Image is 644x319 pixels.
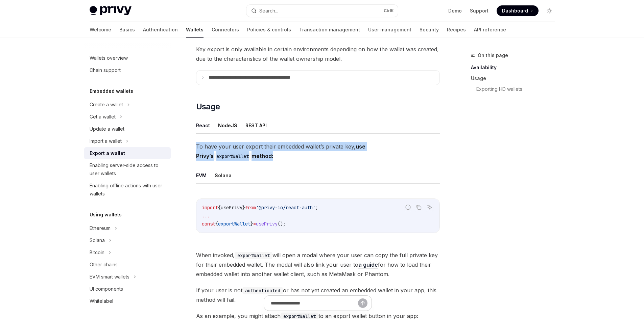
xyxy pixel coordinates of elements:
[90,261,118,269] div: Other chains
[502,7,528,14] span: Dashboard
[90,125,124,133] div: Update a wallet
[471,73,560,84] a: Usage
[299,22,360,38] a: Transaction management
[84,123,171,135] a: Update a wallet
[90,211,122,219] h5: Using wallets
[84,111,171,123] button: Get a wallet
[196,45,440,63] span: Key export is only available in certain environments depending on how the wallet was created, due...
[90,54,128,62] div: Wallets overview
[259,7,278,15] div: Search...
[196,117,210,133] button: React
[84,135,171,147] button: Import a wallet
[245,205,256,211] span: from
[215,167,232,183] button: Solana
[215,221,218,227] span: {
[90,285,123,293] div: UI components
[471,84,560,95] a: Exporting HD wallets
[235,252,272,259] code: exportWallet
[221,205,242,211] span: usePrivy
[251,221,253,227] span: }
[84,271,171,283] button: EVM smart wallets
[119,22,135,38] a: Basics
[414,203,423,212] button: Copy the contents from the code block
[253,221,256,227] span: =
[196,101,220,112] span: Usage
[84,64,171,76] a: Chain support
[448,7,462,14] a: Demo
[84,159,171,180] a: Enabling server-side access to user wallets
[256,205,315,211] span: '@privy-io/react-auth'
[278,221,286,227] span: ();
[420,22,439,38] a: Security
[212,22,239,38] a: Connectors
[90,149,125,157] div: Export a wallet
[478,51,508,59] span: On this page
[84,246,171,259] button: Bitcoin
[271,296,358,311] input: Ask a question...
[368,22,411,38] a: User management
[186,22,204,38] a: Wallets
[404,203,412,212] button: Report incorrect code
[90,22,111,38] a: Welcome
[358,261,378,268] a: a guide
[90,66,121,74] div: Chain support
[90,101,123,109] div: Create a wallet
[256,221,278,227] span: usePrivy
[544,5,555,16] button: Toggle dark mode
[246,5,398,17] button: Search...CtrlK
[90,182,167,198] div: Enabling offline actions with user wallets
[247,22,291,38] a: Policies & controls
[90,161,167,178] div: Enabling server-side access to user wallets
[214,153,252,160] code: exportWallet
[90,224,111,232] div: Ethereum
[447,22,466,38] a: Recipes
[84,147,171,159] a: Export a wallet
[90,87,133,95] h5: Embedded wallets
[84,99,171,111] button: Create a wallet
[196,286,440,304] span: If your user is not or has not yet created an embedded wallet in your app, this method will fail.
[218,205,221,211] span: {
[202,213,210,219] span: ...
[470,7,488,14] a: Support
[90,248,104,257] div: Bitcoin
[315,205,318,211] span: ;
[384,8,394,14] span: Ctrl K
[497,5,539,16] a: Dashboard
[358,298,367,308] button: Send message
[242,205,245,211] span: }
[202,205,218,211] span: import
[218,221,251,227] span: exportWallet
[90,273,129,281] div: EVM smart wallets
[90,6,132,16] img: light logo
[143,22,178,38] a: Authentication
[84,283,171,295] a: UI components
[90,113,116,121] div: Get a wallet
[425,203,434,212] button: Ask AI
[84,180,171,200] a: Enabling offline actions with user wallets
[218,117,237,133] button: NodeJS
[245,117,267,133] button: REST API
[196,142,440,161] span: To have your user export their embedded wallet’s private key,
[84,295,171,307] a: Whitelabel
[84,52,171,64] a: Wallets overview
[84,222,171,234] button: Ethereum
[90,297,113,305] div: Whitelabel
[90,137,122,145] div: Import a wallet
[196,250,440,279] span: When invoked, will open a modal where your user can copy the full private key for their embedded ...
[471,62,560,73] a: Availability
[196,143,365,159] strong: use Privy’s method:
[202,221,215,227] span: const
[84,234,171,246] button: Solana
[90,236,105,244] div: Solana
[84,259,171,271] a: Other chains
[242,287,283,294] code: authenticated
[474,22,506,38] a: API reference
[196,167,207,183] button: EVM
